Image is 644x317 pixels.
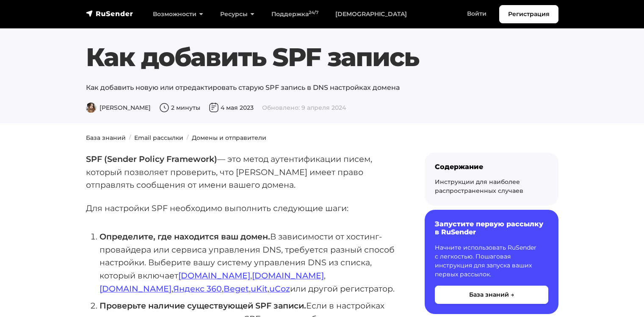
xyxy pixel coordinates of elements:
a: База знаний [86,134,126,142]
a: Яндекс 360 [173,284,222,294]
h1: Как добавить SPF запись [86,42,558,72]
a: Регистрация [499,5,558,23]
h6: Запустите первую рассылку в RuSender [435,220,548,236]
a: Запустите первую рассылку в RuSender Начните использовать RuSender с легкостью. Пошаговая инструк... [425,210,558,314]
p: Для настройки SPF необходимо выполнить следующие шаги: [86,202,398,215]
a: [DOMAIN_NAME] [252,270,324,281]
button: База знаний → [435,286,548,304]
a: [DOMAIN_NAME] [100,284,171,294]
span: 2 минуты [159,104,200,111]
a: [DEMOGRAPHIC_DATA] [327,6,415,23]
img: Время чтения [159,103,169,113]
a: Поддержка24/7 [263,6,327,23]
p: — это метод аутентификации писем, который позволяет проверить, что [PERSON_NAME] имеет право отпр... [86,153,398,192]
a: Beget [224,284,249,294]
span: [PERSON_NAME] [86,104,151,111]
strong: Определите, где находится ваш домен. [100,231,270,242]
a: uKit [251,284,268,294]
sup: 24/7 [309,10,318,15]
a: Домены и отправители [192,134,266,142]
a: Ресурсы [212,6,263,23]
p: Как добавить новую или отредактировать старую SPF запись в DNS настройках домена [86,83,558,93]
strong: Проверьте наличие существующей SPF записи. [100,300,306,311]
li: В зависимости от хостинг-провайдера или сервиса управления DNS, требуется разный способ настройки... [100,230,398,295]
div: Содержание [435,163,548,171]
img: Дата публикации [209,103,219,113]
strong: SPF (Sender Policy Framework) [86,154,217,164]
p: Начните использовать RuSender с легкостью. Пошаговая инструкция для запуска ваших первых рассылок. [435,243,548,279]
a: Инструкции для наиболее распространенных случаев [435,178,523,195]
span: Обновлено: 9 апреля 2024 [262,104,346,111]
a: Email рассылки [134,134,183,142]
nav: breadcrumb [81,133,564,142]
span: 4 мая 2023 [209,104,254,111]
a: Войти [459,5,495,22]
a: uCoz [269,284,290,294]
img: RuSender [86,9,133,18]
a: [DOMAIN_NAME] [178,270,250,281]
a: Возможности [144,6,212,23]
